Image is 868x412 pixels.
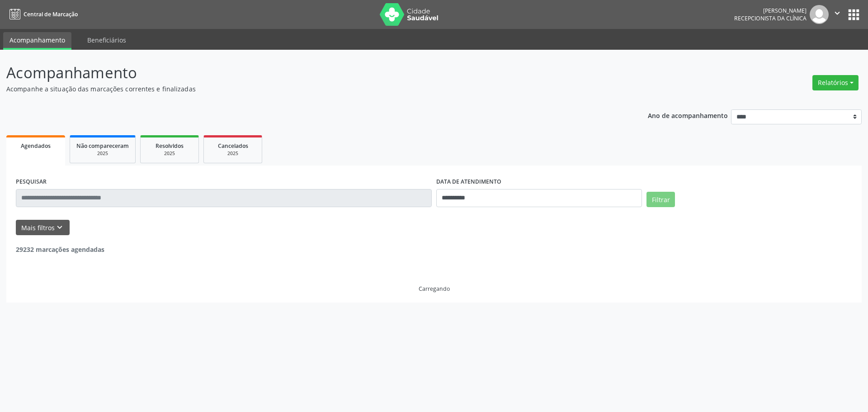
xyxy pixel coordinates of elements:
span: Não compareceram [76,142,129,150]
div: [PERSON_NAME] [734,7,807,14]
span: Cancelados [218,142,248,150]
button: Relatórios [812,75,859,90]
img: img [810,5,829,24]
a: Acompanhamento [3,32,71,50]
button: Mais filtroskeyboard_arrow_down [16,220,70,236]
div: 2025 [147,150,192,157]
div: 2025 [210,150,255,157]
strong: 29232 marcações agendadas [16,245,104,254]
label: PESQUISAR [16,175,47,189]
button: apps [846,7,862,23]
label: DATA DE ATENDIMENTO [436,175,501,189]
button:  [829,5,846,24]
div: 2025 [76,150,129,157]
p: Acompanhamento [6,62,605,84]
button: Filtrar [646,192,675,207]
p: Ano de acompanhamento [648,109,728,121]
span: Agendados [21,142,51,150]
span: Resolvidos [156,142,184,150]
i: keyboard_arrow_down [55,223,65,232]
div: Carregando [419,285,450,293]
span: Central de Marcação [24,10,78,18]
span: Recepcionista da clínica [734,14,807,22]
i:  [832,8,842,18]
a: Beneficiários [81,32,132,48]
a: Central de Marcação [6,7,78,22]
p: Acompanhe a situação das marcações correntes e finalizadas [6,84,605,94]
